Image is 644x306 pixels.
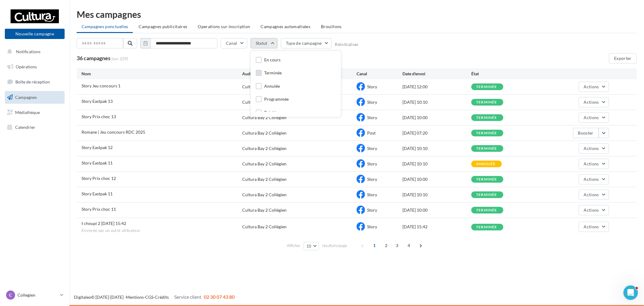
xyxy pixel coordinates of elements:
button: Notifications [4,45,63,58]
div: Cultura Bay 2 Collégien [242,192,287,198]
span: Post [367,130,376,135]
a: C Collegien [5,289,65,301]
span: Story [367,207,377,213]
span: Story [367,177,377,182]
span: Brouillons [321,24,342,29]
span: Story [367,224,377,229]
a: Crédits [155,295,169,300]
div: [DATE] 10:10 [402,145,471,151]
div: [DATE] 10:00 [402,207,471,213]
span: Envoyée par un autre utilisateur [82,228,242,233]
div: Nom [82,71,242,77]
span: Story [367,146,377,151]
div: Date d'envoi [402,71,471,77]
div: Annulée [264,83,280,89]
span: Actions [584,224,599,229]
div: terminée [476,131,497,135]
span: Boîte de réception [15,79,50,84]
div: [DATE] 10:10 [402,99,471,105]
span: Opérations [16,64,37,69]
span: Actions [584,146,599,151]
div: Cultura Bay 2 Collégien [242,176,287,182]
button: Réinitialiser [335,42,359,47]
span: Service client [174,294,201,300]
button: Exporter [609,53,637,63]
span: © [DATE]-[DATE] - - - [74,295,235,300]
div: terminée [476,85,497,89]
a: Médiathèque [4,106,66,119]
span: Actions [584,115,599,120]
a: Campagnes [4,91,66,104]
div: Terminée [264,70,282,76]
span: Actions [584,161,599,166]
span: Calendrier [15,125,35,130]
div: Cultura Bay 2 Collégien [242,161,287,167]
a: CGS [145,295,153,300]
span: Notifications [16,49,40,54]
div: Mes campagnes [77,10,637,19]
div: [DATE] 10:10 [402,192,471,198]
span: Actions [584,207,599,213]
iframe: Intercom live chat [623,285,638,300]
div: État [471,71,540,77]
button: Booster [573,128,599,138]
button: Actions [579,97,609,107]
a: Boîte de réception [4,75,66,88]
div: Cultura Bay 2 Collégien [242,224,287,230]
div: Cultura Bay 2 Collégien [242,207,287,213]
span: Story Prix choc 11 [82,207,116,212]
span: Story [367,115,377,120]
button: Actions [579,174,609,184]
button: Actions [579,159,609,169]
span: Story Eastpak 12 [82,145,113,150]
div: [DATE] 10:00 [402,115,471,121]
div: terminée [476,225,497,229]
div: Cultura Bay 2 Collégien [242,84,287,90]
div: [DATE] 07:20 [402,130,471,136]
button: Actions [579,190,609,200]
div: terminée [476,208,497,212]
span: Actions [584,192,599,197]
button: Actions [579,222,609,232]
span: Campagnes publicitaires [139,24,187,29]
span: Story [367,99,377,105]
span: Actions [584,99,599,105]
button: Nouvelle campagne [5,29,65,39]
div: terminée [476,147,497,151]
span: Story Jeu concours 1 [82,83,120,88]
span: (sur 229) [111,56,128,62]
span: C [9,292,12,298]
div: terminée [476,100,497,104]
span: Story Prix choc 12 [82,176,116,181]
span: Romane | Jeu concours RDC 2025 [82,129,145,135]
button: Type de campagne [281,38,332,48]
a: Calendrier [4,121,66,134]
span: Story [367,161,377,166]
span: résultats/page [322,243,347,249]
div: [DATE] 10:00 [402,176,471,182]
p: Collegien [18,292,58,298]
div: terminée [476,193,497,197]
div: [DATE] 12:00 [402,84,471,90]
div: Cultura Bay 2 Collégien [242,130,287,136]
a: Opérations [4,60,66,73]
span: Story [367,192,377,197]
button: Statut [251,38,277,48]
span: 10 [306,244,312,249]
button: Actions [579,205,609,215]
button: Actions [579,82,609,92]
span: Story Eastpak 11 [82,191,113,196]
span: 36 campagnes [77,55,111,61]
span: Afficher [287,243,300,249]
div: Rejetée [264,109,278,116]
span: 02 30 07 43 80 [204,294,235,300]
span: 4 [404,241,414,250]
button: Canal [221,38,247,48]
div: Audience [242,71,357,77]
button: Actions [579,112,609,123]
div: Canal [357,71,402,77]
div: Cultura Bay 2 Collégien [242,99,287,105]
a: Mentions [126,295,144,300]
div: terminée [476,177,497,181]
div: terminée [476,116,497,120]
